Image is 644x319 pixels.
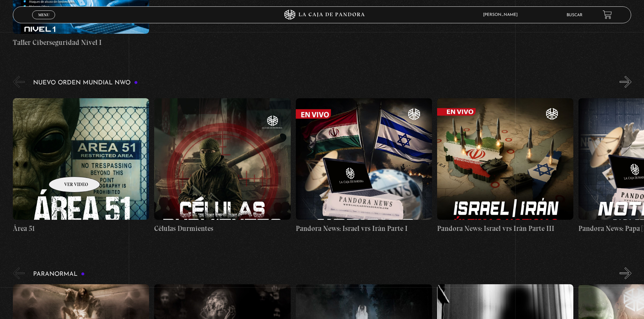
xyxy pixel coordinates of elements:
span: [PERSON_NAME] [480,13,524,17]
h4: Células Durmientes [154,223,290,234]
h3: Nuevo Orden Mundial NWO [33,80,138,86]
a: Células Durmientes [154,93,290,239]
h4: Área 51 [13,223,149,234]
a: Buscar [567,13,582,17]
h4: Pandora News: Israel vrs Irán Parte III [437,223,573,234]
a: View your shopping cart [603,10,612,19]
a: Pandora News: Israel vrs Irán Parte I [296,93,432,239]
a: Área 51 [13,93,149,239]
button: Next [620,267,631,279]
h3: Paranormal [33,271,85,277]
button: Previous [13,76,25,88]
span: Menu [38,13,49,17]
button: Next [620,76,631,88]
span: Cerrar [36,19,52,23]
h4: Taller Ciberseguridad Nivel I [13,37,149,48]
button: Previous [13,267,25,279]
h4: Pandora News: Israel vrs Irán Parte I [296,223,432,234]
a: Pandora News: Israel vrs Irán Parte III [437,93,573,239]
